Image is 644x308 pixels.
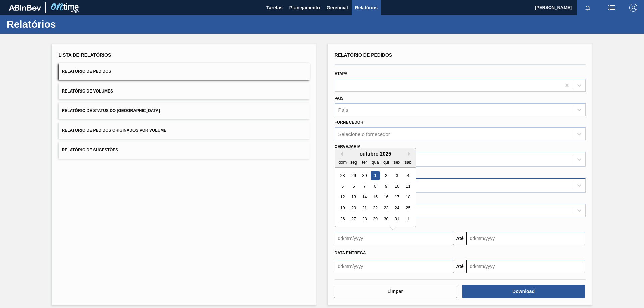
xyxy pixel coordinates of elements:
div: Choose domingo, 28 de setembro de 2025 [338,171,347,180]
div: qua [371,158,380,167]
div: Choose sábado, 4 de outubro de 2025 [403,171,412,180]
div: Choose segunda-feira, 20 de outubro de 2025 [349,203,358,212]
div: Choose domingo, 5 de outubro de 2025 [338,182,347,191]
div: Choose domingo, 26 de outubro de 2025 [338,214,347,224]
div: ter [360,158,369,167]
input: dd/mm/yyyy [467,260,585,273]
div: Choose quinta-feira, 2 de outubro de 2025 [381,171,390,180]
span: Planejamento [289,4,320,12]
h1: Relatórios [7,20,126,28]
input: dd/mm/yyyy [467,232,585,245]
div: Choose sábado, 11 de outubro de 2025 [403,182,412,191]
div: Choose sexta-feira, 3 de outubro de 2025 [392,171,401,180]
div: month 2025-10 [337,170,413,224]
div: Choose quarta-feira, 29 de outubro de 2025 [371,214,380,224]
div: Choose quinta-feira, 9 de outubro de 2025 [381,182,390,191]
div: Choose terça-feira, 30 de setembro de 2025 [360,171,369,180]
div: Choose segunda-feira, 29 de setembro de 2025 [349,171,358,180]
div: Choose segunda-feira, 13 de outubro de 2025 [349,193,358,202]
input: dd/mm/yyyy [335,232,453,245]
div: outubro 2025 [335,151,416,157]
div: dom [338,158,347,167]
button: Previous Month [338,151,343,156]
div: Choose quarta-feira, 1 de outubro de 2025 [371,171,380,180]
label: Cervejaria [335,144,361,149]
button: Relatório de Volumes [59,83,310,100]
div: Choose segunda-feira, 27 de outubro de 2025 [349,214,358,224]
span: Data entrega [335,251,366,255]
div: Choose quinta-feira, 30 de outubro de 2025 [381,214,390,224]
div: Choose segunda-feira, 6 de outubro de 2025 [349,182,358,191]
span: Relatório de Sugestões [62,148,118,152]
span: Gerencial [327,4,348,12]
button: Relatório de Pedidos Originados por Volume [59,122,310,139]
div: Choose terça-feira, 28 de outubro de 2025 [360,214,369,224]
div: sab [403,158,412,167]
div: Choose domingo, 12 de outubro de 2025 [338,193,347,202]
input: dd/mm/yyyy [335,260,453,273]
div: Choose sábado, 25 de outubro de 2025 [403,203,412,212]
button: Relatório de Sugestões [59,142,310,159]
button: Notificações [577,3,598,12]
button: Download [462,285,585,298]
label: Etapa [335,71,348,76]
div: Choose terça-feira, 7 de outubro de 2025 [360,182,369,191]
div: Choose sexta-feira, 31 de outubro de 2025 [392,214,401,224]
button: Limpar [334,285,457,298]
span: Relatórios [355,4,378,12]
div: Choose sexta-feira, 24 de outubro de 2025 [392,203,401,212]
div: qui [381,158,390,167]
div: Choose quarta-feira, 22 de outubro de 2025 [371,203,380,212]
span: Relatório de Volumes [62,89,113,94]
span: Tarefas [266,4,283,12]
img: TNhmsLtSVTkK8tSr43FrP2fwEKptu5GPRR3wAAAABJRU5ErkJggg== [9,5,41,11]
div: Choose quarta-feira, 15 de outubro de 2025 [371,193,380,202]
div: Selecione o fornecedor [338,131,390,137]
label: Fornecedor [335,120,363,125]
button: Next Month [408,151,412,156]
div: Choose terça-feira, 14 de outubro de 2025 [360,193,369,202]
span: Relatório de Pedidos [62,69,111,74]
div: sex [392,158,401,167]
span: Relatório de Status do [GEOGRAPHIC_DATA] [62,108,160,113]
div: Choose sexta-feira, 10 de outubro de 2025 [392,182,401,191]
span: Lista de Relatórios [59,52,111,58]
div: Choose quarta-feira, 8 de outubro de 2025 [371,182,380,191]
div: Choose quinta-feira, 16 de outubro de 2025 [381,193,390,202]
button: Até [453,260,467,273]
div: Choose terça-feira, 21 de outubro de 2025 [360,203,369,212]
label: País [335,96,344,101]
div: País [338,107,348,113]
span: Relatório de Pedidos [335,52,392,58]
div: Choose quinta-feira, 23 de outubro de 2025 [381,203,390,212]
div: Choose sexta-feira, 17 de outubro de 2025 [392,193,401,202]
button: Relatório de Status do [GEOGRAPHIC_DATA] [59,103,310,119]
div: Choose domingo, 19 de outubro de 2025 [338,203,347,212]
img: userActions [608,4,616,12]
button: Relatório de Pedidos [59,63,310,80]
span: Relatório de Pedidos Originados por Volume [62,128,167,133]
div: seg [349,158,358,167]
div: Choose sábado, 18 de outubro de 2025 [403,193,412,202]
button: Até [453,232,467,245]
img: Logout [629,4,637,12]
div: Choose sábado, 1 de novembro de 2025 [403,214,412,224]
